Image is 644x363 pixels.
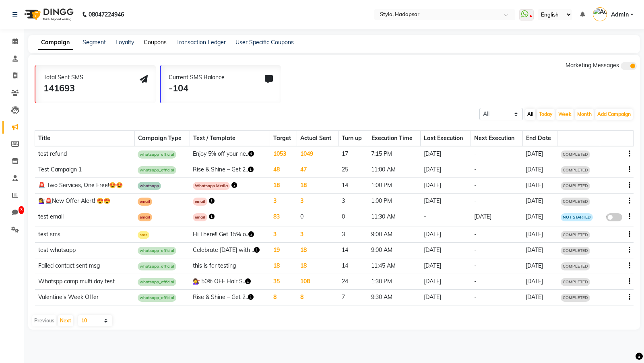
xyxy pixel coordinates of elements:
td: 25 [339,162,368,178]
span: COMPLETED [561,247,590,255]
td: Enjoy 5% off your ne.. [190,146,270,162]
td: 108 [297,274,339,289]
td: 💇‍♀️🚨New Offer Alert! 😍😍 [35,194,135,209]
td: - [471,274,522,289]
span: whatsapp [138,182,161,190]
td: [DATE] [522,194,557,209]
span: Whatsapp Media [193,182,230,190]
td: 9:00 AM [368,227,420,242]
td: - [471,194,522,209]
td: 0 [297,209,339,227]
th: Title [35,131,135,146]
td: this is for testing [190,258,270,274]
a: User Specific Coupons [235,39,294,46]
td: 35 [270,274,297,289]
td: - [471,258,522,274]
span: COMPLETED [561,151,590,159]
td: - [471,162,522,178]
td: 3 [297,194,339,209]
td: 24 [339,274,368,289]
span: COMPLETED [561,231,590,239]
td: [DATE] [522,162,557,178]
td: test email [35,209,135,227]
th: Actual Sent [297,131,339,146]
td: Failed contact sent msg [35,258,135,274]
td: 1:00 PM [368,194,420,209]
td: [DATE] [522,209,557,227]
td: 3 [339,194,368,209]
span: email [193,213,207,221]
td: [DATE] [421,274,471,289]
td: 1049 [297,146,339,162]
td: [DATE] [522,274,557,289]
td: 1053 [270,146,297,162]
a: Loyalty [116,39,134,46]
button: Month [575,109,594,120]
button: All [525,109,535,120]
td: - [471,227,522,242]
th: End Date [522,131,557,146]
th: Target [270,131,297,146]
a: Segment [83,39,106,46]
th: Campaign Type [134,131,190,146]
div: -104 [169,82,225,95]
span: whatsapp_official [138,247,176,255]
td: test sms [35,227,135,242]
td: test refund [35,146,135,162]
span: email [138,213,152,221]
td: 14 [339,178,368,194]
td: [DATE] [421,227,471,242]
td: 18 [297,258,339,274]
span: COMPLETED [561,182,590,190]
td: 7:15 PM [368,146,420,162]
span: COMPLETED [561,166,590,174]
td: [DATE] [522,178,557,194]
span: whatsapp_official [138,262,176,270]
td: 48 [270,162,297,178]
th: Turn up [339,131,368,146]
a: 3 [2,206,22,219]
td: 💇‍♀️ 50% OFF Hair S.. [190,274,270,289]
div: Current SMS Balance [169,73,225,82]
th: Next Execution [471,131,522,146]
td: 18 [270,258,297,274]
div: Total Sent SMS [43,73,83,82]
td: - [471,289,522,305]
td: 3 [297,227,339,242]
td: Rise & Shine – Get 2.. [190,289,270,305]
label: false [606,213,622,221]
td: 14 [339,242,368,258]
td: 18 [297,178,339,194]
span: Admin [611,10,629,19]
td: 3 [270,194,297,209]
td: 17 [339,146,368,162]
button: Today [537,109,555,120]
td: [DATE] [522,227,557,242]
td: 83 [270,209,297,227]
span: NOT STARTED [561,213,593,221]
a: Campaign [38,35,73,50]
td: Test Campaign 1 [35,162,135,178]
td: [DATE] [421,146,471,162]
span: COMPLETED [561,198,590,206]
td: 18 [270,178,297,194]
b: 08047224946 [89,3,124,26]
span: 3 [19,206,24,214]
button: Add Campaign [595,109,633,120]
td: [DATE] [421,242,471,258]
td: 14 [339,258,368,274]
td: [DATE] [421,194,471,209]
td: 11:30 AM [368,209,420,227]
td: [DATE] [522,146,557,162]
td: 🚨 Two Services, One Free!😍😍 [35,178,135,194]
td: test whatsapp [35,242,135,258]
td: 7 [339,289,368,305]
span: email [193,198,207,206]
img: logo [21,3,76,26]
button: Week [556,109,574,120]
td: - [471,146,522,162]
td: 1:00 PM [368,178,420,194]
td: [DATE] [421,162,471,178]
td: 8 [270,289,297,305]
span: COMPLETED [561,278,590,286]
